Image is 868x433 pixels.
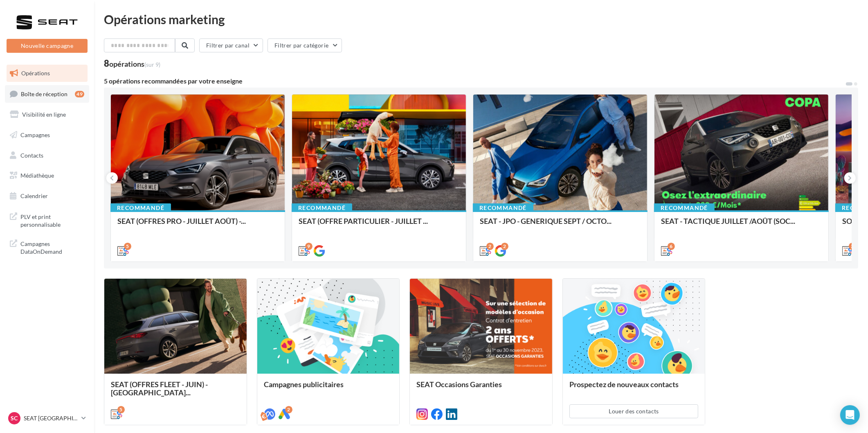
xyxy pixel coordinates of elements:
[5,167,89,184] a: Médiathèque
[21,70,50,77] span: Opérations
[661,216,795,226] span: SEAT - TACTIQUE JUILLET /AOÛT (SOC...
[20,238,84,256] span: Campagnes DataOnDemand
[264,380,344,389] span: Campagnes publicitaires
[292,203,352,212] div: Recommandé
[285,406,292,413] div: 2
[840,405,860,425] div: Open Intercom Messenger
[5,235,89,259] a: Campagnes DataOnDemand
[473,203,533,212] div: Recommandé
[299,216,428,226] span: SEAT (OFFRE PARTICULIER - JUILLET ...
[20,151,43,158] span: Contacts
[849,243,856,250] div: 3
[305,243,313,250] div: 9
[20,172,54,179] span: Médiathèque
[104,13,858,25] div: Opérations marketing
[5,147,89,164] a: Contacts
[20,131,50,138] span: Campagnes
[5,187,89,205] a: Calendrier
[5,106,89,123] a: Visibilité en ligne
[569,380,679,389] span: Prospectez de nouveaux contacts
[117,216,246,226] span: SEAT (OFFRES PRO - JUILLET AOÛT) -...
[569,404,699,418] button: Louer des contacts
[110,203,171,212] div: Recommandé
[5,208,89,232] a: PLV et print personnalisable
[501,243,508,250] div: 2
[24,414,78,422] p: SEAT [GEOGRAPHIC_DATA]
[124,243,131,250] div: 5
[75,91,84,97] div: 49
[111,380,208,397] span: SEAT (OFFRES FLEET - JUIN) - [GEOGRAPHIC_DATA]...
[416,380,502,389] span: SEAT Occasions Garanties
[144,61,160,68] span: (sur 9)
[117,406,125,413] div: 5
[5,65,89,82] a: Opérations
[5,85,89,103] a: Boîte de réception49
[20,211,84,229] span: PLV et print personnalisable
[268,38,342,52] button: Filtrer par catégorie
[480,216,612,226] span: SEAT - JPO - GENERIQUE SEPT / OCTO...
[199,38,263,52] button: Filtrer par canal
[5,126,89,144] a: Campagnes
[21,90,67,97] span: Boîte de réception
[7,39,88,53] button: Nouvelle campagne
[109,60,160,68] div: opérations
[20,192,48,199] span: Calendrier
[22,111,66,118] span: Visibilité en ligne
[7,410,88,426] a: SC SEAT [GEOGRAPHIC_DATA]
[11,414,18,422] span: SC
[486,243,494,250] div: 2
[668,243,675,250] div: 6
[654,203,715,212] div: Recommandé
[104,78,845,84] div: 5 opérations recommandées par votre enseigne
[104,59,160,68] div: 8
